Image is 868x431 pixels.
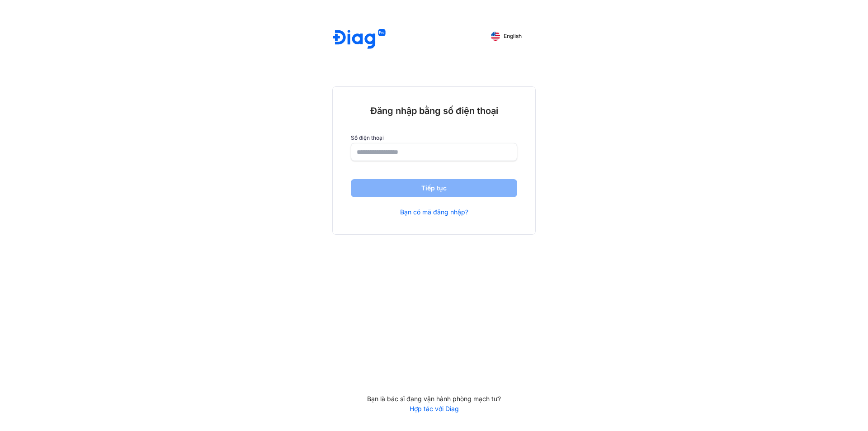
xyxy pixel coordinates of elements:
[485,29,528,43] button: English
[333,29,386,50] img: logo
[332,395,536,403] div: Bạn là bác sĩ đang vận hành phòng mạch tư?
[332,405,536,413] a: Hợp tác với Diag
[504,33,522,39] span: English
[351,135,517,141] label: Số điện thoại
[400,208,468,216] a: Bạn có mã đăng nhập?
[491,32,500,41] img: English
[351,105,517,117] div: Đăng nhập bằng số điện thoại
[351,179,517,197] button: Tiếp tục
